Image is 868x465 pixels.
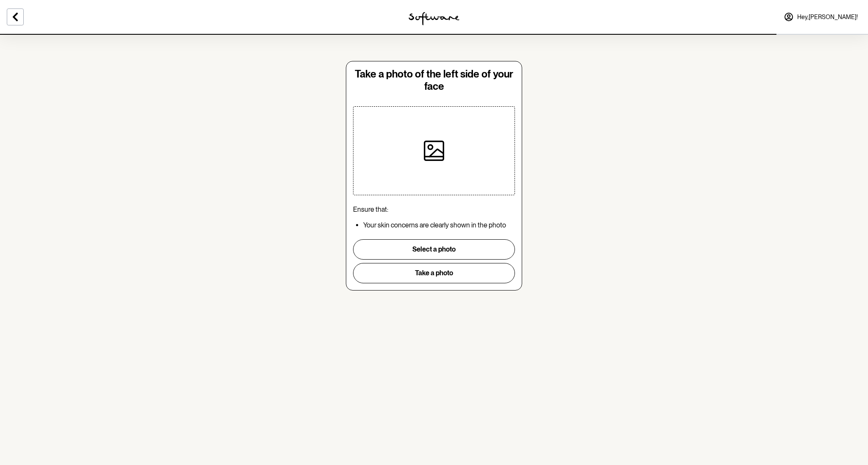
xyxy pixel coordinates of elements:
[363,221,515,229] p: Your skin concerns are clearly shown in the photo
[353,239,515,260] button: Select a photo
[353,205,515,213] p: Ensure that:
[779,7,863,27] a: Hey,[PERSON_NAME]!
[353,263,515,283] button: Take a photo
[353,68,515,93] h1: Take a photo of the left side of your face
[409,12,459,25] img: software logo
[797,14,858,21] span: Hey, [PERSON_NAME] !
